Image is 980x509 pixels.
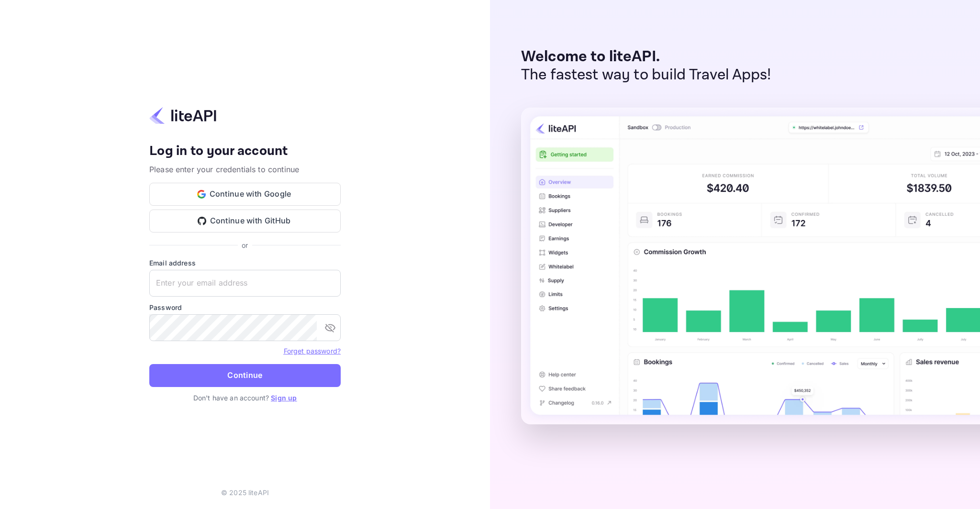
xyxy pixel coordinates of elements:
a: Sign up [271,394,297,402]
button: Continue [149,364,341,387]
button: Continue with GitHub [149,210,341,232]
img: liteapi [149,106,216,125]
input: Enter your email address [149,270,341,297]
p: or [242,240,248,250]
a: Forget password? [284,347,341,355]
label: Password [149,302,341,312]
button: Continue with Google [149,183,341,206]
p: The fastest way to build Travel Apps! [521,66,771,84]
label: Email address [149,258,341,268]
a: Forget password? [284,346,341,355]
p: Don't have an account? [149,393,341,403]
p: © 2025 liteAPI [221,487,269,498]
p: Welcome to liteAPI. [521,48,771,66]
button: toggle password visibility [321,318,340,337]
p: Please enter your credentials to continue [149,164,341,175]
h4: Log in to your account [149,143,341,160]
